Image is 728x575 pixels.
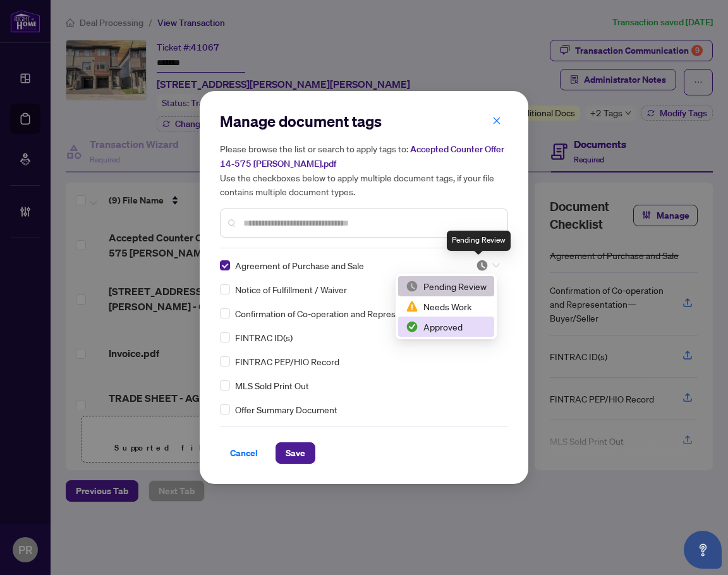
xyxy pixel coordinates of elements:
[492,116,501,125] span: close
[220,142,508,198] h5: Please browse the list or search to apply tags to: Use the checkboxes below to apply multiple doc...
[286,443,305,463] span: Save
[406,320,418,333] img: status
[406,320,487,334] div: Approved
[447,231,511,251] div: Pending Review
[235,282,347,296] span: Notice of Fulfillment / Waiver
[398,276,494,296] div: Pending Review
[398,317,494,337] div: Approved
[476,259,488,272] img: status
[406,279,487,293] div: Pending Review
[276,442,315,464] button: Save
[684,531,722,569] button: Open asap
[235,306,486,320] span: Confirmation of Co-operation and Representation—Buyer/Seller
[235,354,339,368] span: FINTRAC PEP/HIO Record
[235,258,364,272] span: Agreement of Purchase and Sale
[398,296,494,317] div: Needs Work
[476,259,500,272] span: Pending Review
[406,300,487,313] div: Needs Work
[235,330,293,344] span: FINTRAC ID(s)
[406,280,418,293] img: status
[230,443,258,463] span: Cancel
[235,378,309,392] span: MLS Sold Print Out
[220,442,268,464] button: Cancel
[406,300,418,313] img: status
[220,111,508,131] h2: Manage document tags
[235,402,337,416] span: Offer Summary Document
